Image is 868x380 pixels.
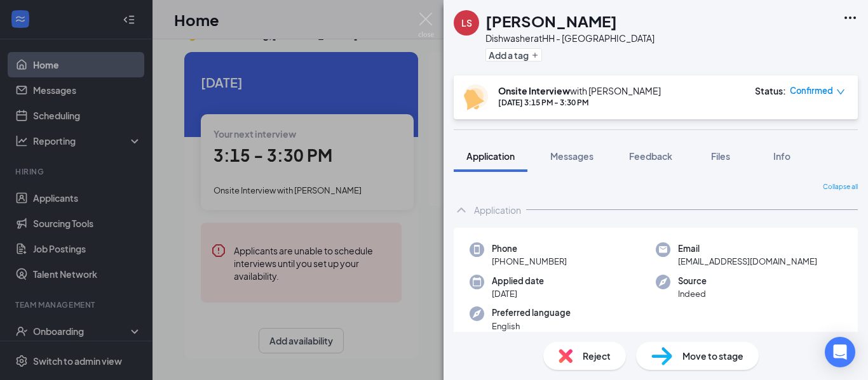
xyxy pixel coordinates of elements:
[678,255,817,268] span: [EMAIL_ADDRESS][DOMAIN_NAME]
[492,255,567,268] span: [PHONE_NUMBER]
[755,84,786,97] div: Status :
[466,150,515,162] span: Application
[583,349,611,363] span: Reject
[531,51,539,59] svg: Plus
[485,32,654,44] div: Dishwasher at HH - [GEOGRAPHIC_DATA]
[492,306,571,319] span: Preferred language
[823,182,858,192] span: Collapse all
[485,10,617,32] h1: [PERSON_NAME]
[825,337,855,367] div: Open Intercom Messenger
[498,85,570,96] b: Onsite Interview
[711,150,730,162] span: Files
[492,242,567,255] span: Phone
[492,320,571,332] span: English
[485,48,542,62] button: PlusAdd a tag
[678,242,817,255] span: Email
[678,287,707,300] span: Indeed
[678,275,707,287] span: Source
[454,202,469,218] svg: ChevronUp
[790,84,833,97] span: Confirmed
[836,88,845,96] span: down
[498,97,661,108] div: [DATE] 3:15 PM - 3:30 PM
[773,150,790,162] span: Info
[498,84,661,97] div: with [PERSON_NAME]
[461,16,472,29] div: LS
[550,150,593,162] span: Messages
[492,275,544,287] span: Applied date
[843,10,858,25] svg: Ellipses
[474,204,521,216] div: Application
[682,349,743,363] span: Move to stage
[492,287,544,300] span: [DATE]
[629,150,672,162] span: Feedback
